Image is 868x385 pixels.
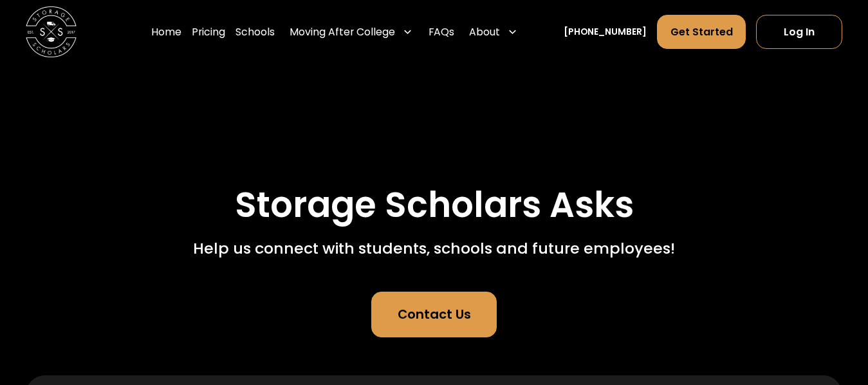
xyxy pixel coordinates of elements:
a: Home [151,14,181,50]
img: Storage Scholars main logo [26,6,77,57]
a: Get Started [657,15,746,49]
a: FAQs [429,14,454,50]
div: Moving After College [290,24,395,40]
div: Help us connect with students, schools and future employees! [193,237,675,260]
div: About [469,24,500,40]
div: Moving After College [284,14,418,50]
div: Contact Us [398,305,471,324]
a: Log In [756,15,842,49]
a: [PHONE_NUMBER] [564,25,647,39]
a: Contact Us [371,292,497,337]
a: Pricing [192,14,225,50]
h1: Storage Scholars Asks [235,186,634,225]
div: About [464,14,522,50]
a: Schools [235,14,275,50]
